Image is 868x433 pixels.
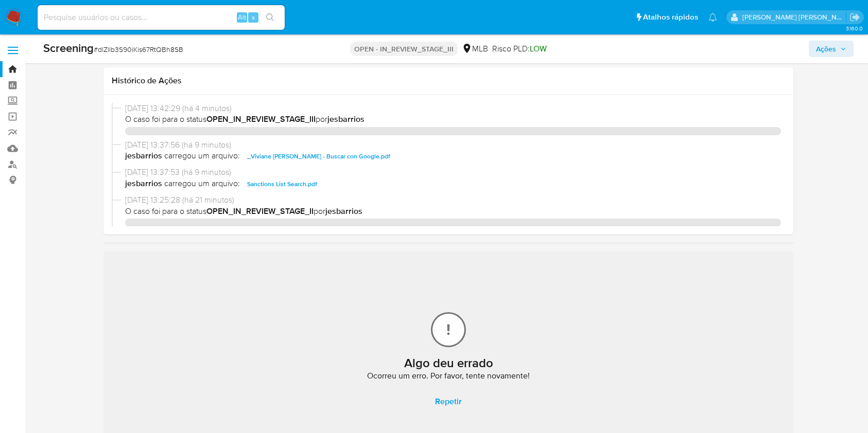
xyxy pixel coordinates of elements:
span: Atalhos rápidos [643,12,698,23]
span: Ações [816,41,836,57]
button: Ações [809,41,854,57]
p: leticia.merlin@mercadolivre.com [742,12,846,22]
div: MLB [462,43,488,55]
button: search-icon [259,10,281,25]
b: Screening [43,40,94,56]
span: Risco PLD: [492,43,547,55]
a: Notificações [708,13,717,22]
p: OPEN - IN_REVIEW_STAGE_III [350,42,458,56]
a: Sair [849,12,860,23]
input: Pesquise usuários ou casos... [38,11,285,24]
span: Alt [238,12,246,22]
span: # dlZllb3S90iKis67RtQBh8SB [94,44,183,55]
span: LOW [530,43,547,55]
span: s [252,12,255,22]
